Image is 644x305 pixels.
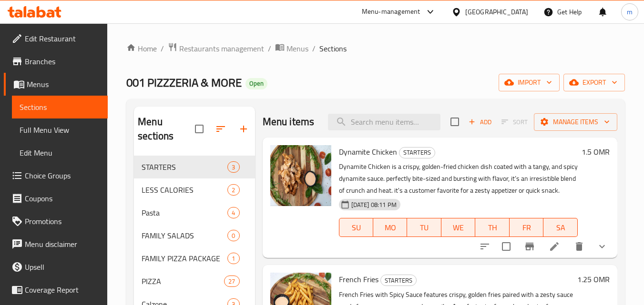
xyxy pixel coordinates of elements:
div: Open [245,78,267,89]
span: Sections [319,43,347,54]
a: Menus [4,73,108,96]
h6: 1.5 OMR [582,145,610,158]
span: TU [411,221,438,235]
button: Manage items [534,113,617,131]
button: Branch-specific-item [518,235,541,258]
span: Select section first [495,115,534,129]
button: Add section [232,118,255,140]
span: 2 [228,186,239,195]
span: Add [467,117,493,128]
span: m [627,7,633,17]
button: WE [441,218,476,237]
span: French Fries [339,272,378,286]
span: Upsell [25,261,100,273]
div: FAMILY SALADS [142,230,227,241]
li: / [268,43,271,54]
div: FAMILY PIZZA PACKAGE1 [134,247,255,270]
button: SU [339,218,373,237]
span: Edit Menu [20,147,100,158]
span: Coverage Report [25,284,100,295]
p: Dynamite Chicken is a crispy, golden-fried chicken dish coated with a tangy, and spicy dynamite s... [339,161,578,197]
span: Promotions [25,216,100,227]
a: Upsell [4,256,108,278]
h2: Menu items [263,115,315,129]
span: Menu disclaimer [25,238,100,250]
button: TU [407,218,441,237]
a: Full Menu View [12,118,108,141]
span: FR [513,221,540,235]
span: TH [479,221,506,235]
div: FAMILY SALADS0 [134,224,255,247]
button: SA [543,218,578,237]
a: Coupons [4,187,108,210]
span: Sort sections [209,118,232,140]
span: [DATE] 08:11 PM [348,200,400,209]
span: export [571,77,617,89]
span: Full Menu View [20,124,100,136]
span: Open [245,79,267,88]
div: STARTERS3 [134,156,255,178]
span: STARTERS [381,275,416,286]
span: Dynamite Chicken [339,145,397,159]
button: MO [373,218,408,237]
nav: breadcrumb [126,42,625,55]
li: / [312,43,316,54]
span: Select section [445,112,465,132]
input: search [328,114,440,130]
span: LESS CALORIES [142,184,227,196]
a: Promotions [4,210,108,233]
div: items [227,230,239,241]
span: 1 [228,254,239,263]
div: LESS CALORIES2 [134,178,255,201]
span: SA [547,221,574,235]
span: Add item [465,115,495,129]
div: items [224,275,239,287]
button: Add [465,115,495,129]
div: PIZZA27 [134,270,255,293]
a: Coverage Report [4,278,108,301]
div: Pasta4 [134,201,255,224]
span: WE [445,221,472,235]
li: / [161,43,164,54]
span: 3 [228,163,239,172]
button: delete [568,235,591,258]
div: Pasta [142,207,227,218]
button: export [563,74,625,91]
span: PIZZA [142,275,224,287]
button: TH [475,218,510,237]
span: Branches [25,56,100,67]
span: import [506,77,552,89]
span: Select to update [496,236,516,256]
span: 001 PIZZZERIA & MORE [126,72,242,93]
span: FAMILY PIZZA PACKAGE [142,253,227,264]
span: Coupons [25,193,100,204]
span: Select all sections [189,119,209,139]
div: items [227,161,239,173]
a: Edit Restaurant [4,27,108,50]
button: import [499,74,560,91]
a: Menus [275,42,308,55]
a: Edit Menu [12,141,108,164]
span: Choice Groups [25,170,100,181]
a: Edit menu item [549,241,560,252]
span: Restaurants management [179,43,264,54]
button: FR [510,218,544,237]
span: STARTERS [142,161,227,173]
span: 4 [228,208,239,217]
a: Choice Groups [4,164,108,187]
span: MO [377,221,404,235]
a: Home [126,43,157,54]
button: sort-choices [473,235,496,258]
a: Branches [4,50,108,73]
span: SU [343,221,369,235]
span: 0 [228,231,239,240]
h2: Menu sections [138,115,194,143]
span: Menus [27,79,100,90]
div: items [227,184,239,196]
svg: Show Choices [596,241,608,252]
div: items [227,253,239,264]
div: STARTERS [380,275,417,286]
